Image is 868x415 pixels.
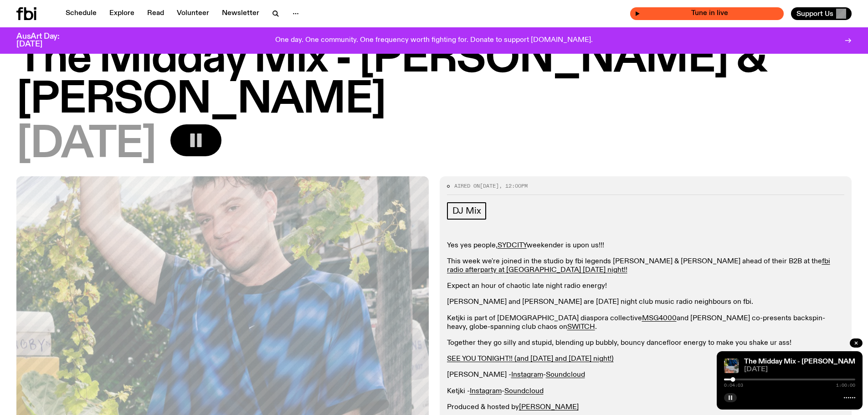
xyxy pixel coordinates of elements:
[104,7,140,20] a: Explore
[447,339,845,348] p: Together they go silly and stupid, blending up bubbly, bouncy dancefloor energy to make you shake...
[836,383,855,388] span: 1:00:00
[498,242,527,249] a: SYDCITY
[642,315,677,322] a: MSG4000
[216,7,265,20] a: Newsletter
[447,282,845,291] p: Expect an hour of chaotic late night radio energy!
[796,10,833,18] span: Support Us
[470,388,502,395] a: Instagram
[447,298,845,307] p: [PERSON_NAME] and [PERSON_NAME] are [DATE] night club music radio neighbours on fbi.
[16,124,156,165] span: [DATE]
[447,314,845,332] p: Ketjki is part of [DEMOGRAPHIC_DATA] diaspora collective and [PERSON_NAME] co-presents backspin-h...
[630,7,784,20] button: On AirMornings with [PERSON_NAME]Tune in live
[567,323,595,331] a: SWITCH
[447,403,845,412] p: Produced & hosted by
[16,39,852,121] h1: The Midday Mix - [PERSON_NAME] & [PERSON_NAME]
[546,371,585,379] a: Soundcloud
[447,241,845,250] p: Yes yes people, weekender is upon us!!!
[447,355,614,363] a: SEE YOU TONIGHT!! (and [DATE] and [DATE] night!)
[142,7,169,20] a: Read
[499,182,528,190] span: , 12:00pm
[724,383,743,388] span: 0:04:03
[171,7,215,20] a: Volunteer
[480,182,499,190] span: [DATE]
[447,202,487,220] a: DJ Mix
[447,387,845,396] p: Ketjki - -
[519,404,579,411] a: [PERSON_NAME]
[511,371,543,379] a: Instagram
[452,206,481,216] span: DJ Mix
[640,10,779,17] span: Tune in live
[60,7,102,20] a: Schedule
[504,388,544,395] a: Soundcloud
[275,36,593,45] p: One day. One community. One frequency worth fighting for. Donate to support [DOMAIN_NAME].
[744,366,855,373] span: [DATE]
[447,257,845,275] p: This week we're joined in the studio by fbi legends [PERSON_NAME] & [PERSON_NAME] ahead of their ...
[454,182,480,190] span: Aired on
[16,33,75,48] h3: AusArt Day: [DATE]
[447,371,845,379] p: [PERSON_NAME] - -
[791,7,852,20] button: Support Us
